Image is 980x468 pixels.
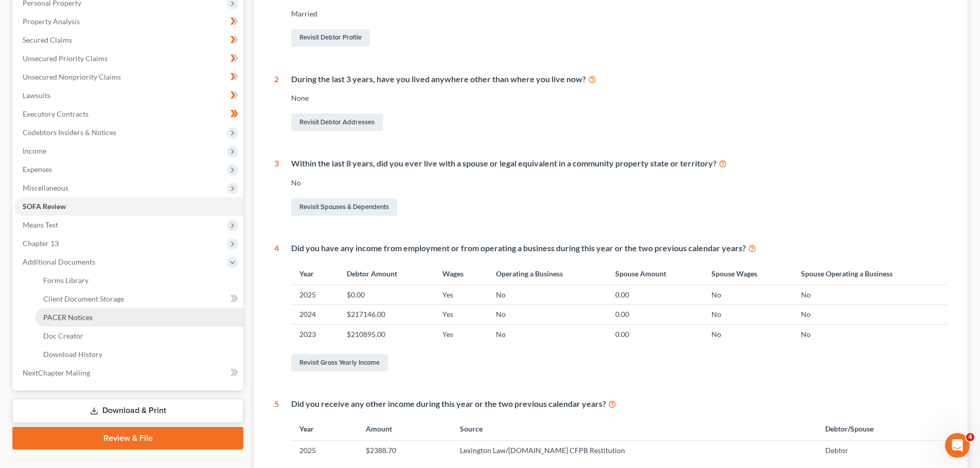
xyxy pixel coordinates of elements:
[488,285,607,305] td: No
[14,31,243,49] a: Secured Claims
[12,399,243,423] a: Download & Print
[274,242,279,373] div: 4
[291,9,947,19] div: Married
[14,68,243,86] a: Unsecured Nonpriority Claims
[35,271,243,290] a: Forms Library
[291,29,370,47] a: Revisit Debtor Profile
[291,198,397,216] a: Revisit Spouses & Dependents
[966,433,974,441] span: 4
[23,128,116,137] span: Codebtors Insiders & Notices
[291,242,947,254] div: Did you have any income from employment or from operating a business during this year or the two ...
[43,331,83,340] span: Doc Creator
[14,12,243,31] a: Property Analysis
[793,324,947,344] td: No
[14,364,243,382] a: NextChapter Mailing
[434,305,488,324] td: Yes
[291,305,338,324] td: 2024
[14,197,243,216] a: SOFA Review
[23,17,80,26] span: Property Analysis
[43,294,124,303] span: Client Document Storage
[23,91,50,100] span: Lawsuits
[817,440,947,460] td: Debtor
[23,35,72,44] span: Secured Claims
[358,418,452,440] th: Amount
[452,418,817,440] th: Source
[14,86,243,105] a: Lawsuits
[434,324,488,344] td: Yes
[817,418,947,440] th: Debtor/Spouse
[14,49,243,68] a: Unsecured Priority Claims
[793,285,947,305] td: No
[291,324,338,344] td: 2023
[607,305,703,324] td: 0.00
[23,257,95,266] span: Additional Documents
[291,398,947,410] div: Did you receive any other income during this year or the two previous calendar years?
[291,93,947,103] div: None
[23,239,59,248] span: Chapter 13
[607,285,703,305] td: 0.00
[43,276,88,285] span: Forms Library
[488,305,607,324] td: No
[338,324,434,344] td: $210895.00
[291,73,947,85] div: During the last 3 years, have you lived anywhere other than where you live now?
[338,285,434,305] td: $0.00
[35,327,243,345] a: Doc Creator
[23,54,108,63] span: Unsecured Priority Claims
[274,73,279,134] div: 2
[12,427,243,450] a: Review & File
[434,285,488,305] td: Yes
[338,263,434,285] th: Debtor Amount
[35,345,243,364] a: Download History
[43,313,93,322] span: PACER Notices
[23,109,88,118] span: Executory Contracts
[703,324,792,344] td: No
[607,263,703,285] th: Spouse Amount
[23,202,66,211] span: SOFA Review
[793,263,947,285] th: Spouse Operating a Business
[274,158,279,218] div: 3
[488,324,607,344] td: No
[291,158,947,170] div: Within the last 8 years, did you ever live with a spouse or legal equivalent in a community prope...
[291,418,358,440] th: Year
[434,263,488,285] th: Wages
[291,440,358,460] td: 2025
[35,308,243,327] a: PACER Notices
[703,263,792,285] th: Spouse Wages
[23,165,52,174] span: Expenses
[703,285,792,305] td: No
[291,354,388,371] a: Revisit Gross Yearly Income
[14,105,243,123] a: Executory Contracts
[452,440,817,460] td: Lexington Law/[DOMAIN_NAME] CFPB Restitution
[488,263,607,285] th: Operating a Business
[338,305,434,324] td: $217146.00
[607,324,703,344] td: 0.00
[793,305,947,324] td: No
[23,220,58,229] span: Means Test
[23,146,46,155] span: Income
[291,114,383,131] a: Revisit Debtor Addresses
[35,290,243,308] a: Client Document Storage
[291,285,338,305] td: 2025
[23,183,68,192] span: Miscellaneous
[23,368,90,377] span: NextChapter Mailing
[291,178,947,188] div: No
[945,433,970,458] iframe: Intercom live chat
[703,305,792,324] td: No
[291,263,338,285] th: Year
[23,72,121,81] span: Unsecured Nonpriority Claims
[358,440,452,460] td: $2388.70
[43,350,102,359] span: Download History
